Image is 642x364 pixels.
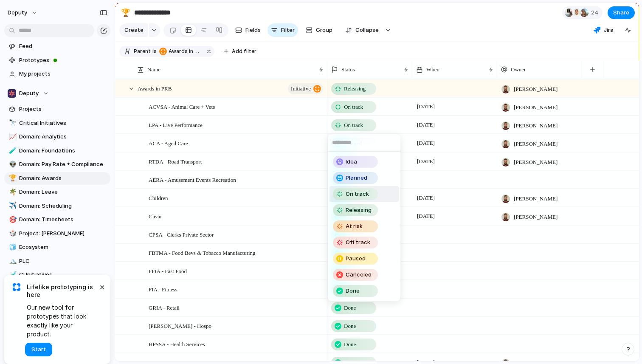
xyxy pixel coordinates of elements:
[346,222,363,231] span: At risk
[346,190,369,198] span: On track
[346,287,360,295] span: Done
[346,158,357,166] span: Idea
[346,206,372,214] span: Releasing
[346,271,372,279] span: Canceled
[346,174,367,182] span: Planned
[346,238,370,247] span: Off track
[346,254,366,263] span: Paused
